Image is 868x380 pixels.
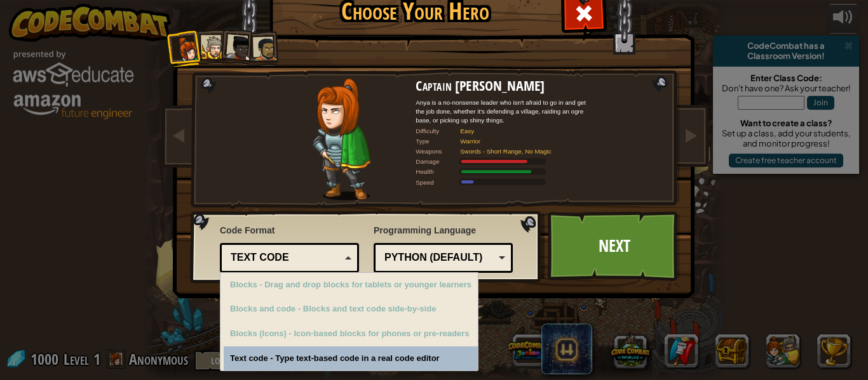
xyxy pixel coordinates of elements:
[224,297,478,322] div: Only Supported in CodeCombat Junior
[224,322,478,346] div: Only Supported in CodeCombat Junior
[416,157,593,166] div: Deals 120% of listed Warrior weapon damage.
[460,136,585,145] div: Warrior
[224,273,478,298] div: Only Supported in CodeCombat Junior
[416,147,460,155] div: Weapons
[312,78,370,200] img: captain-pose.png
[194,29,228,64] li: Sir Tharin Thunderfist
[416,126,460,135] div: Difficulty
[460,147,585,155] div: Swords - Short Range, No Magic
[416,98,593,124] div: Anya is a no-nonsense leader who isn't afraid to go in and get the job done, whether it's defendi...
[416,178,593,187] div: Moves at 6 meters per second.
[166,30,204,67] li: Captain Anya Weston
[416,136,460,145] div: Type
[548,211,681,281] a: Next
[224,346,478,371] div: Text code - Type text-based code in a real code editor
[416,167,593,176] div: Gains 140% of listed Warrior armor health.
[190,211,545,284] img: language-selector-background.png
[231,251,341,265] div: Text code
[416,167,460,176] div: Health
[416,78,593,93] h2: Captain [PERSON_NAME]
[416,178,460,187] div: Speed
[384,251,494,265] div: Python (Default)
[245,31,280,67] li: Alejandro the Duelist
[374,224,513,237] span: Programming Language
[460,126,585,135] div: Easy
[220,224,359,237] span: Code Format
[219,28,256,65] li: Lady Ida Justheart
[416,157,460,166] div: Damage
